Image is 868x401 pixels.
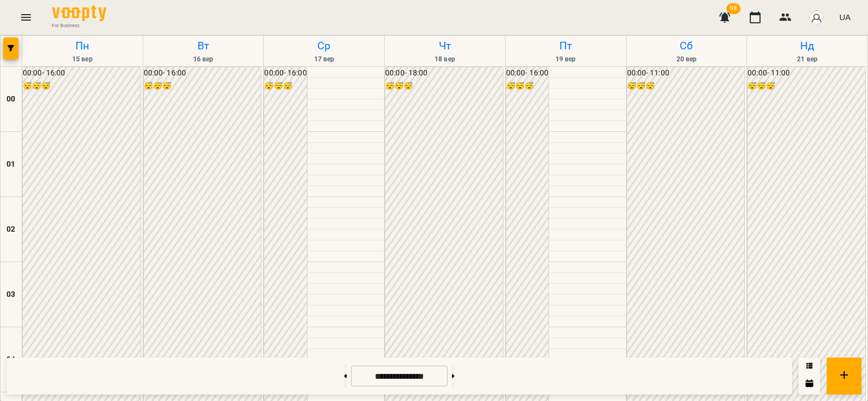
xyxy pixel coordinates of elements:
[52,5,106,21] img: Voopty Logo
[628,37,745,54] h6: Сб
[386,54,503,65] h6: 18 вер
[7,224,15,235] h6: 02
[748,67,865,79] h6: 00:00 - 11:00
[264,67,307,79] h6: 00:00 - 16:00
[265,54,382,65] h6: 17 вер
[24,37,141,54] h6: Пн
[52,22,106,29] span: For Business
[748,80,865,92] h6: 😴😴😴
[627,67,745,79] h6: 00:00 - 11:00
[144,80,261,92] h6: 😴😴😴
[506,80,548,92] h6: 😴😴😴
[507,37,624,54] h6: Пт
[145,37,262,54] h6: Вт
[507,54,624,65] h6: 19 вер
[144,67,261,79] h6: 00:00 - 16:00
[24,54,141,65] h6: 15 вер
[7,158,15,170] h6: 01
[386,37,503,54] h6: Чт
[264,80,307,92] h6: 😴😴😴
[13,4,39,30] button: Menu
[145,54,262,65] h6: 16 вер
[749,37,866,54] h6: Нд
[23,67,141,79] h6: 00:00 - 16:00
[506,67,548,79] h6: 00:00 - 16:00
[628,54,745,65] h6: 20 вер
[749,54,866,65] h6: 21 вер
[23,80,141,92] h6: 😴😴😴
[385,80,503,92] h6: 😴😴😴
[7,93,15,105] h6: 00
[839,11,851,23] span: UA
[265,37,382,54] h6: Ср
[7,289,15,301] h6: 03
[726,3,741,14] span: 98
[385,67,503,79] h6: 00:00 - 18:00
[809,10,824,25] img: avatar_s.png
[627,80,745,92] h6: 😴😴😴
[835,7,855,27] button: UA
